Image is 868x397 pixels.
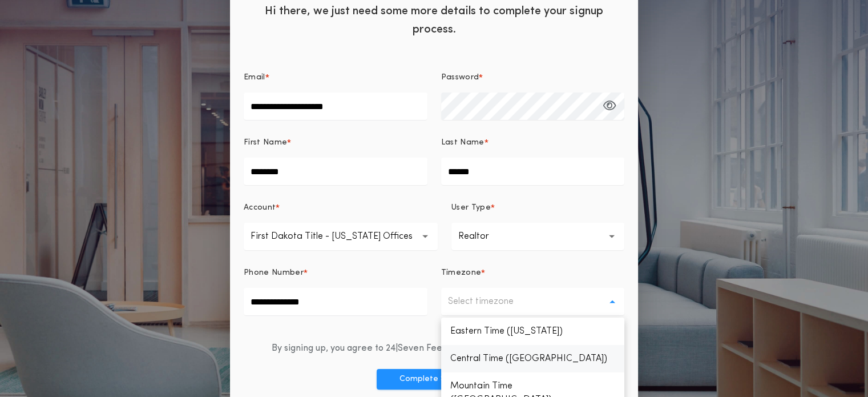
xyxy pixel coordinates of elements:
input: First Name* [244,158,427,185]
div: By signing up, you agree to 24|Seven Fees and [272,342,597,355]
p: Central Time ([GEOGRAPHIC_DATA]) [441,345,625,372]
p: User Type [451,202,491,214]
p: Email [244,72,265,83]
p: Eastern Time ([US_STATE]) [441,318,625,345]
input: Last Name* [441,158,625,185]
p: Phone Number [244,267,304,279]
input: Email* [244,93,427,120]
p: Select timezone [448,295,532,308]
p: Realtor [458,230,507,243]
button: Complete Sign Up [377,369,492,390]
button: Select timezone [441,288,625,315]
p: Account [244,202,276,214]
input: Password* [441,93,625,120]
p: First Name [244,137,287,149]
p: Password [441,72,479,83]
button: Realtor [451,223,624,250]
p: First Dakota Title - [US_STATE] Offices [251,230,431,243]
p: Last Name [441,137,485,149]
p: Timezone [441,267,482,279]
button: First Dakota Title - [US_STATE] Offices [244,223,438,250]
input: Phone Number* [244,288,427,315]
button: Password* [603,93,616,120]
